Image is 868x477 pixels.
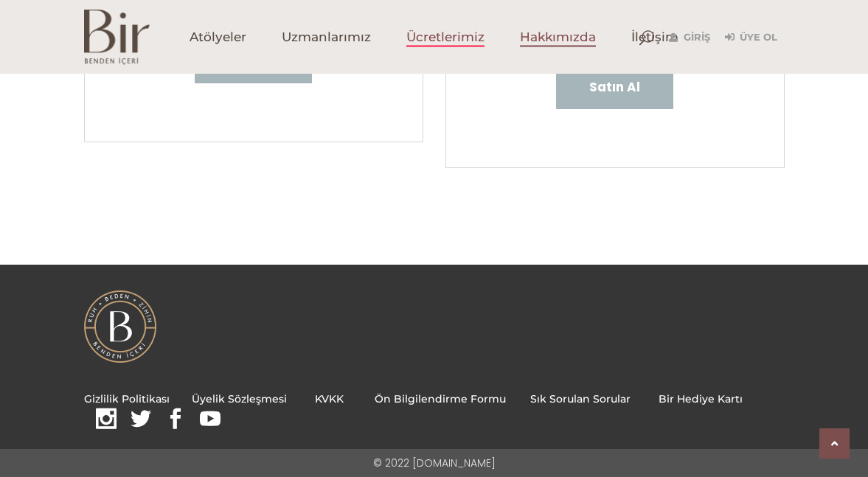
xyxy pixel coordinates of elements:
a: Üye Ol [725,29,777,46]
a: KVKK [315,392,344,405]
a: Satın Al [556,65,673,109]
a: Gizlilik Politikası [84,392,170,405]
a: Üyelik Sözleşmesi [192,392,287,405]
a: Ön Bilgilendirme Formu [375,392,506,405]
span: Uzmanlarımız [282,29,371,46]
p: © 2022 [DOMAIN_NAME] [373,454,496,472]
a: Bir Hediye Kartı [659,392,743,405]
a: Giriş [669,29,710,46]
img: BI%CC%87R-LOGO.png [84,290,156,363]
span: Ücretlerimiz [406,29,485,46]
span: Hakkımızda [520,29,596,46]
p: . [84,390,785,431]
span: Atölyeler [190,29,246,46]
span: Satın Al [589,77,640,97]
a: Sık Sorulan Sorular [530,392,631,405]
